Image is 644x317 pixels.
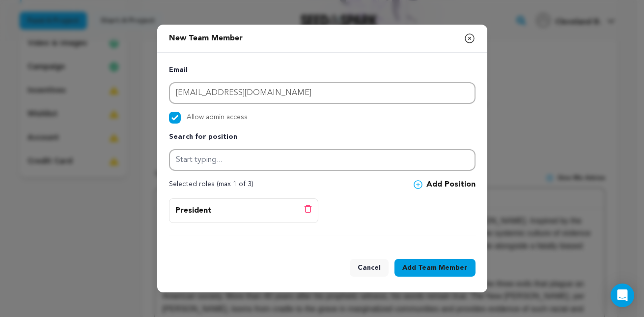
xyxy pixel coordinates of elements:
div: Open Intercom Messenger [611,284,634,307]
button: Cancel [350,259,389,277]
p: Selected roles (max 1 of 3) [169,179,253,190]
input: Email address [169,82,476,104]
p: Search for position [169,131,476,143]
button: AddTeam Member [394,259,476,277]
input: Start typing... [169,149,476,171]
p: New Team Member [169,29,243,48]
p: Email [169,64,476,76]
p: President [175,205,212,217]
input: Allow admin access [169,112,181,124]
span: Team Member [418,263,468,273]
button: Add Position [414,179,476,190]
span: Allow admin access [187,112,248,124]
